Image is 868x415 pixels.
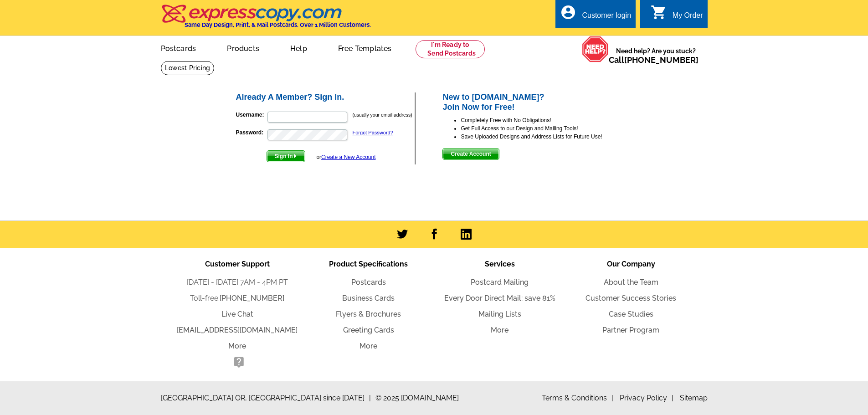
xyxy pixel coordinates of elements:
a: About the Team [604,278,658,287]
a: Postcard Mailing [471,278,529,287]
a: Live Chat [221,310,253,318]
a: Free Templates [324,37,406,58]
a: Customer Success Stories [586,294,676,302]
span: Customer Support [205,260,270,268]
a: Sitemap [680,394,708,402]
a: Forgot Password? [353,130,393,135]
span: Services [485,260,515,268]
a: [PHONE_NUMBER] [624,55,699,65]
a: Case Studies [609,310,653,318]
a: More [491,326,508,334]
a: Every Door Direct Mail: save 81% [444,294,555,302]
a: shopping_cart My Order [651,10,703,21]
a: Terms & Conditions [542,394,613,402]
div: or [316,153,375,161]
a: Same Day Design, Print, & Mail Postcards. Over 1 Million Customers. [161,11,371,28]
label: Password: [236,128,267,137]
a: account_circle Customer login [560,10,631,21]
li: Get Full Access to our Design and Mailing Tools! [461,124,633,133]
a: Help [276,37,322,58]
h2: New to [DOMAIN_NAME]? Join Now for Free! [442,92,633,112]
a: Products [212,37,274,58]
a: More [228,342,246,350]
a: Partner Program [602,326,659,334]
h4: Same Day Design, Print, & Mail Postcards. Over 1 Million Customers. [185,21,371,28]
a: Postcards [146,37,211,58]
span: Sign In [267,151,305,162]
span: Product Specifications [329,260,408,268]
a: [PHONE_NUMBER] [220,294,284,302]
a: More [360,342,377,350]
span: Our Company [607,260,655,268]
a: Flyers & Brochures [336,310,401,318]
div: My Order [673,11,703,24]
span: Create Account [443,149,498,159]
span: Call [609,55,699,65]
h2: Already A Member? Sign In. [236,92,415,102]
span: Need help? Are you stuck? [609,46,703,65]
li: [DATE] - [DATE] 7AM - 4PM PT [172,277,303,288]
li: Toll-free: [172,293,303,304]
label: Username: [236,111,267,119]
span: © 2025 [DOMAIN_NAME] [375,393,459,404]
small: (usually your email address) [353,112,412,118]
button: Sign In [267,150,305,162]
a: [EMAIL_ADDRESS][DOMAIN_NAME] [177,326,298,334]
span: [GEOGRAPHIC_DATA] OR, [GEOGRAPHIC_DATA] since [DATE] [161,393,371,404]
div: Customer login [582,11,631,24]
a: Mailing Lists [478,310,521,318]
a: Postcards [351,278,386,287]
a: Business Cards [342,294,395,302]
a: Create a New Account [321,154,375,160]
i: shopping_cart [651,4,667,20]
a: Privacy Policy [620,394,673,402]
li: Save Uploaded Designs and Address Lists for Future Use! [461,133,633,141]
img: button-next-arrow-white.png [293,154,297,158]
img: help [582,36,609,62]
a: Greeting Cards [343,326,394,334]
button: Create Account [442,148,499,160]
i: account_circle [560,4,576,20]
li: Completely Free with No Obligations! [461,116,633,124]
